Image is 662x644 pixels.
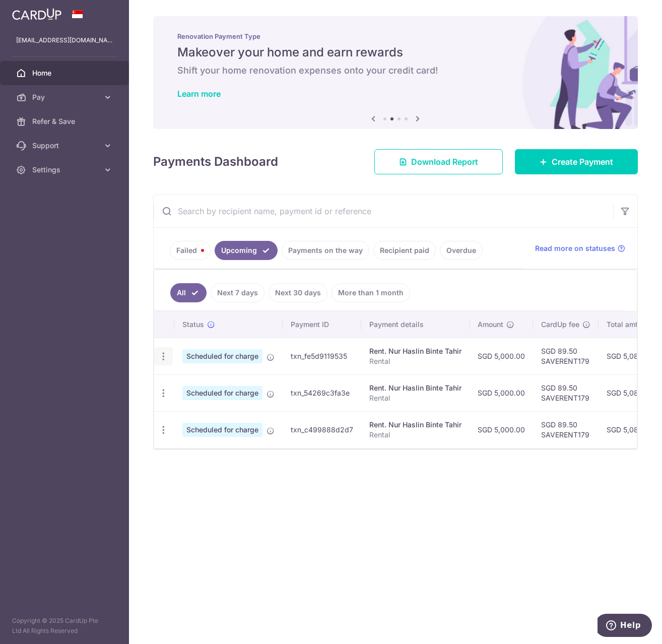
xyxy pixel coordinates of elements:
[282,241,369,260] a: Payments on the way
[470,374,533,411] td: SGD 5,000.00
[361,311,470,338] th: Payment details
[283,338,361,374] td: txn_fe5d9119535
[154,195,613,227] input: Search by recipient name, payment id or reference
[182,423,262,437] span: Scheduled for charge
[552,156,613,168] span: Create Payment
[369,420,461,430] div: Rent. Nur Haslin Binte Tahir
[269,283,327,302] a: Next 30 days
[470,338,533,374] td: SGD 5,000.00
[369,430,461,440] p: Rental
[211,283,264,302] a: Next 7 days
[32,165,99,175] span: Settings
[470,411,533,448] td: SGD 5,000.00
[182,386,262,400] span: Scheduled for charge
[177,44,614,60] h5: Makeover your home and earn rewards
[12,8,61,20] img: CardUp
[182,319,204,330] span: Status
[32,141,99,151] span: Support
[374,149,503,174] a: Download Report
[177,65,614,77] h6: Shift your home renovation expenses onto your credit card!
[283,311,361,338] th: Payment ID
[607,319,640,330] span: Total amt.
[16,35,113,45] p: [EMAIL_ADDRESS][DOMAIN_NAME]
[411,156,478,168] span: Download Report
[283,411,361,448] td: txn_c499888d2d7
[177,89,221,99] a: Learn more
[332,283,410,302] a: More than 1 month
[533,411,599,448] td: SGD 89.50 SAVERENT179
[215,241,278,260] a: Upcoming
[478,319,503,330] span: Amount
[599,338,661,374] td: SGD 5,089.50
[170,241,211,260] a: Failed
[515,149,638,174] a: Create Payment
[599,411,661,448] td: SGD 5,089.50
[32,116,99,126] span: Refer & Save
[541,319,579,330] span: CardUp fee
[32,68,99,78] span: Home
[535,243,615,253] span: Read more on statuses
[533,338,599,374] td: SGD 89.50 SAVERENT179
[369,356,461,366] p: Rental
[369,346,461,356] div: Rent. Nur Haslin Binte Tahir
[373,241,436,260] a: Recipient paid
[599,374,661,411] td: SGD 5,089.50
[369,383,461,393] div: Rent. Nur Haslin Binte Tahir
[440,241,483,260] a: Overdue
[153,16,638,129] img: Renovation banner
[598,614,652,639] iframe: Opens a widget where you can find more information
[535,243,625,253] a: Read more on statuses
[283,374,361,411] td: txn_54269c3fa3e
[369,393,461,403] p: Rental
[182,349,262,363] span: Scheduled for charge
[153,153,278,171] h4: Payments Dashboard
[177,32,614,40] p: Renovation Payment Type
[533,374,599,411] td: SGD 89.50 SAVERENT179
[170,283,207,302] a: All
[32,92,99,102] span: Pay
